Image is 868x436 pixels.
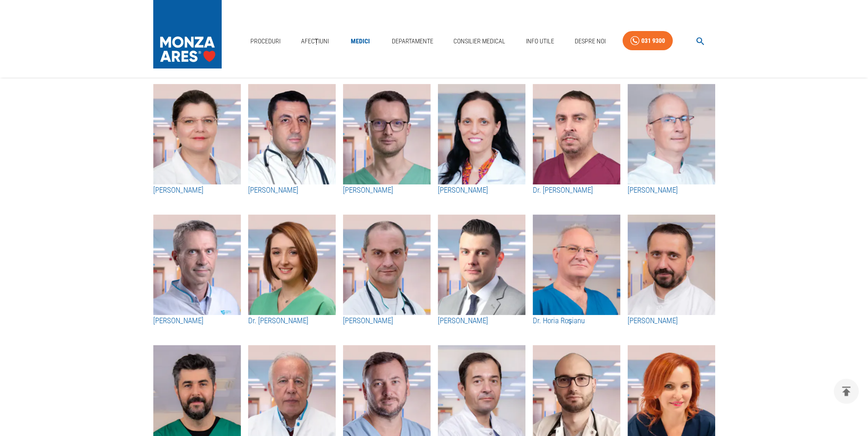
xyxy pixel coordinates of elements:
[343,84,431,184] img: Dr. Denis Amet
[343,184,431,196] a: [PERSON_NAME]
[628,215,715,315] img: Dr. Gabriel Cismaru
[438,215,525,315] img: Dr. Andrei Radu
[438,315,525,327] a: [PERSON_NAME]
[388,32,437,51] a: Departamente
[533,215,620,315] img: Dr. Horia Roșianu
[628,84,715,184] img: Dr. Ion Bostan
[623,31,673,51] a: 031 9300
[297,32,333,51] a: Afecțiuni
[533,184,620,196] a: Dr. [PERSON_NAME]
[533,315,620,327] a: Dr. Horia Roșianu
[248,315,336,327] a: Dr. [PERSON_NAME]
[153,84,241,184] img: Dr. Elena Sauer
[450,32,509,51] a: Consilier Medical
[343,215,431,315] img: Dr. Radu Roșu
[153,184,241,196] a: [PERSON_NAME]
[628,184,715,196] a: [PERSON_NAME]
[248,215,336,315] img: Dr. Iulia Popa
[571,32,609,51] a: Despre Noi
[343,315,431,327] a: [PERSON_NAME]
[438,184,525,196] a: [PERSON_NAME]
[248,84,336,184] img: Dr. Marius Andronache
[522,32,558,51] a: Info Utile
[248,184,336,196] a: [PERSON_NAME]
[247,32,284,51] a: Proceduri
[346,32,375,51] a: Medici
[438,84,525,184] img: Dr. Gabriela Răileanu
[153,315,241,327] a: [PERSON_NAME]
[834,379,859,404] button: delete
[641,35,665,47] div: 031 9300
[533,84,620,184] img: Dr. George Răzvan Maxim
[153,215,241,315] img: Dr. Călin Siliște
[628,315,715,327] a: [PERSON_NAME]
